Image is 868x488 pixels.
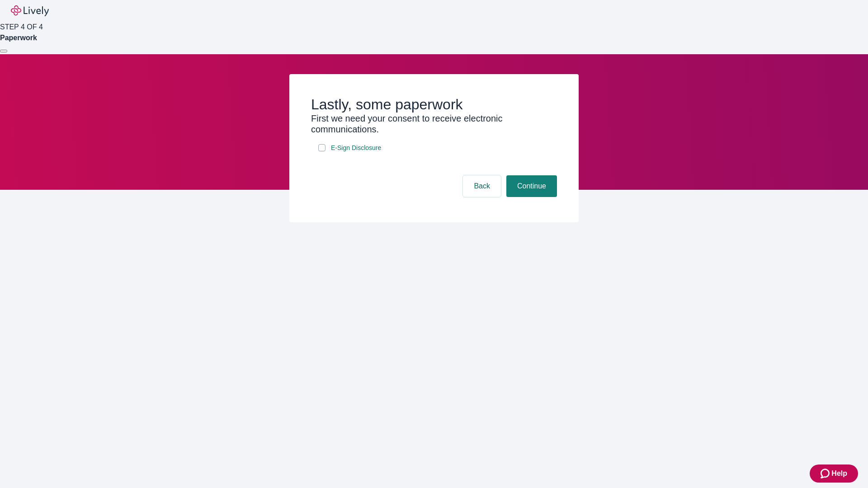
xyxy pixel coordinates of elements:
span: Help [831,468,847,479]
h2: Lastly, some paperwork [311,96,557,113]
button: Back [463,175,501,197]
a: e-sign disclosure document [329,142,383,154]
button: Zendesk support iconHelp [810,465,858,483]
h3: First we need your consent to receive electronic communications. [311,113,557,135]
svg: Zendesk support icon [821,468,831,479]
button: Continue [506,175,557,197]
img: Lively [11,5,49,16]
span: E-Sign Disclosure [331,143,381,153]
